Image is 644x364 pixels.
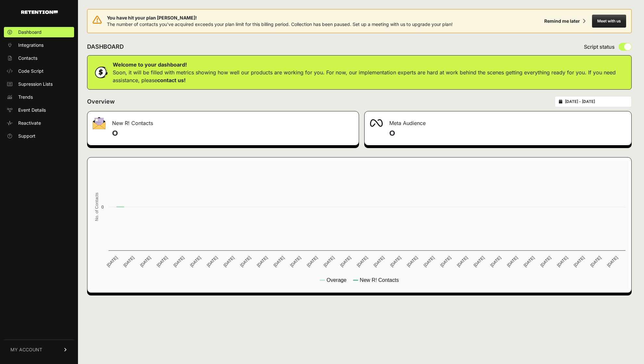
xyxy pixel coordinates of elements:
[323,255,335,268] text: [DATE]
[589,255,602,268] text: [DATE]
[122,255,135,268] text: [DATE]
[327,277,346,283] text: Overage
[542,15,588,27] button: Remind me later
[592,15,626,28] button: Meet with us
[389,255,402,268] text: [DATE]
[223,255,235,268] text: [DATE]
[406,255,419,268] text: [DATE]
[139,255,152,268] text: [DATE]
[573,255,586,268] text: [DATE]
[173,255,185,268] text: [DATE]
[4,340,74,359] a: MY ACCOUNT
[106,255,119,268] text: [DATE]
[239,255,252,268] text: [DATE]
[489,255,502,268] text: [DATE]
[112,128,354,139] h4: 0
[544,18,580,24] div: Remind me later
[606,255,619,268] text: [DATE]
[506,255,519,268] text: [DATE]
[4,92,74,102] a: Trends
[456,255,469,268] text: [DATE]
[113,61,187,68] strong: Welcome to your dashboard!
[423,255,435,268] text: [DATE]
[4,27,74,37] a: Dashboard
[206,255,218,268] text: [DATE]
[10,346,42,353] span: MY ACCOUNT
[4,66,74,76] a: Code Script
[370,119,383,127] img: fa-meta-2f981b61bb99beabf952f7030308934f19ce035c18b003e963880cc3fabeebb7.png
[473,255,485,268] text: [DATE]
[18,107,46,113] span: Event Details
[18,94,33,100] span: Trends
[87,111,359,131] div: New R! Contacts
[360,277,399,283] text: New R! Contacts
[156,255,168,268] text: [DATE]
[18,133,35,139] span: Support
[18,68,44,74] span: Code Script
[87,97,115,106] h2: Overview
[273,255,285,268] text: [DATE]
[373,255,385,268] text: [DATE]
[107,21,453,27] span: The number of contacts you've acquired exceeds your plan limit for this billing period. Collectio...
[4,118,74,128] a: Reactivate
[18,81,53,87] span: Supression Lists
[157,77,186,83] a: contact us!
[94,193,99,221] text: No. of Contacts
[107,15,453,21] span: You have hit your plan [PERSON_NAME]!
[523,255,535,268] text: [DATE]
[113,69,626,84] p: Soon, it will be filled with metrics showing how well our products are working for you. For now, ...
[439,255,452,268] text: [DATE]
[256,255,268,268] text: [DATE]
[306,255,318,268] text: [DATE]
[18,55,37,61] span: Contacts
[87,42,124,51] h2: DASHBOARD
[4,131,74,141] a: Support
[556,255,569,268] text: [DATE]
[365,111,631,131] div: Meta Audience
[289,255,302,268] text: [DATE]
[356,255,368,268] text: [DATE]
[93,64,109,81] img: dollar-coin-05c43ed7efb7bc0c12610022525b4bbbb207c7efeef5aecc26f025e68dcafac9.png
[93,117,106,129] img: fa-envelope-19ae18322b30453b285274b1b8af3d052b27d846a4fbe8435d1a52b978f639a2.png
[4,53,74,63] a: Contacts
[21,10,58,14] img: Retention.com
[389,128,626,139] h4: 0
[539,255,552,268] text: [DATE]
[101,205,104,209] text: 0
[189,255,202,268] text: [DATE]
[4,79,74,89] a: Supression Lists
[18,29,42,35] span: Dashboard
[4,105,74,115] a: Event Details
[4,40,74,50] a: Integrations
[584,43,615,51] span: Script status
[339,255,352,268] text: [DATE]
[18,42,44,48] span: Integrations
[18,120,41,126] span: Reactivate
